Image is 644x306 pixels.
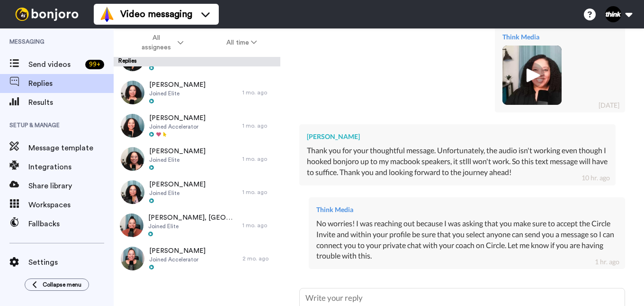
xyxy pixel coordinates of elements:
[149,113,206,123] span: [PERSON_NAME]
[28,218,114,230] span: Fallbacks
[121,81,144,104] img: 72d8a93b-bd95-48bd-b704-fcb3193d450f-thumb.jpg
[114,209,280,242] a: [PERSON_NAME], [GEOGRAPHIC_DATA]Joined Elite1 mo. ago
[242,188,276,196] div: 1 mo. ago
[114,142,280,176] a: [PERSON_NAME]Joined Elite1 mo. ago
[28,97,114,108] span: Results
[149,180,206,189] span: [PERSON_NAME]
[307,145,608,178] div: Thank you for your thoughtful message. Unfortunately, the audio isn't working even though I hooke...
[205,34,279,51] button: All time
[121,147,144,171] img: decdd6c5-0fa9-4f4d-ad62-192ea13fe181-thumb.jpg
[114,176,280,209] a: [PERSON_NAME]Joined Elite1 mo. ago
[149,246,206,256] span: [PERSON_NAME]
[149,156,206,164] span: Joined Elite
[11,8,82,21] img: bj-logo-header-white.svg
[316,218,617,261] div: No worries! I was reaching out because I was asking that you make sure to accept the Circle Invit...
[121,180,144,204] img: 8e9c6d15-0b4b-420d-ae59-ec17f54e0449-thumb.jpg
[149,80,206,90] span: [PERSON_NAME]
[149,90,206,97] span: Joined Elite
[121,247,144,270] img: 1ce1db32-0e25-4e2b-bdb0-d5abbcf24cb9-thumb.jpg
[599,101,619,110] div: [DATE]
[114,242,280,275] a: [PERSON_NAME]Joined Accelerator2 mo. ago
[120,213,143,237] img: 8b5dd867-de7c-4fdb-9c07-23c93d3325ce-thumb.jpg
[242,155,276,163] div: 1 mo. ago
[242,255,276,262] div: 2 mo. ago
[307,132,608,141] div: [PERSON_NAME]
[28,78,114,89] span: Replies
[28,180,114,192] span: Share library
[148,223,238,230] span: Joined Elite
[28,142,114,154] span: Message template
[114,57,280,66] div: Replies
[242,222,276,229] div: 1 mo. ago
[519,62,545,88] img: ic_play_thick.png
[114,76,280,109] a: [PERSON_NAME]Joined Elite1 mo. ago
[581,173,610,183] div: 10 hr. ago
[242,89,276,96] div: 1 mo. ago
[595,257,619,267] div: 1 hr. ago
[28,59,81,70] span: Send videos
[28,161,114,173] span: Integrations
[28,257,114,268] span: Settings
[149,256,206,263] span: Joined Accelerator
[502,46,562,105] img: 4f0167ed-0076-4b96-ae29-ab958a92b7d1-thumb.jpg
[114,109,280,142] a: [PERSON_NAME]Joined Accelerator1 mo. ago
[149,189,206,197] span: Joined Elite
[43,281,81,288] span: Collapse menu
[28,199,114,211] span: Workspaces
[99,7,115,22] img: vm-color.svg
[242,122,276,130] div: 1 mo. ago
[116,29,205,56] button: All assignees
[25,278,89,291] button: Collapse menu
[120,8,192,21] span: Video messaging
[148,213,238,223] span: [PERSON_NAME], [GEOGRAPHIC_DATA]
[149,123,206,130] span: Joined Accelerator
[137,33,176,52] span: All assignees
[149,147,206,156] span: [PERSON_NAME]
[502,32,617,42] div: Think Media
[316,205,617,214] div: Think Media
[85,60,104,69] div: 99 +
[121,114,144,138] img: a2d5f096-93ed-4568-bf3c-39c37b90766e-thumb.jpg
